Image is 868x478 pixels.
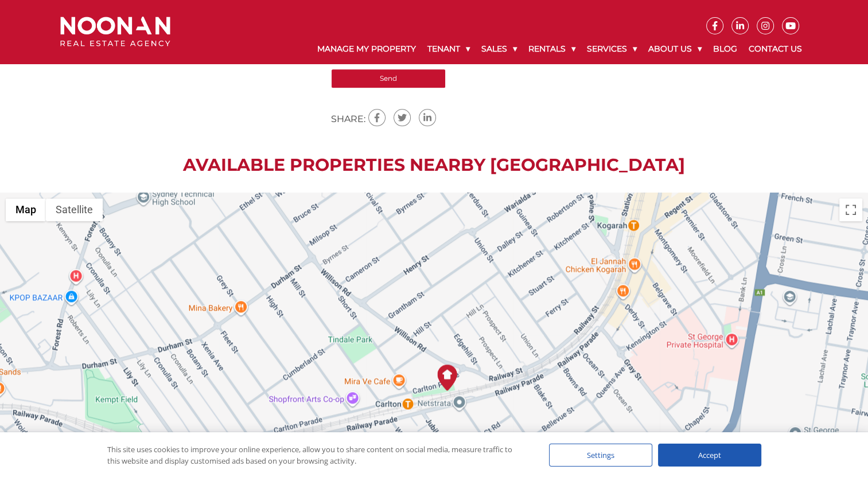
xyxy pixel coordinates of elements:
[707,34,743,64] a: Blog
[331,69,446,88] input: Send
[422,34,476,64] a: Tenant
[60,17,170,47] img: Noonan Real Estate Agency
[476,34,523,64] a: Sales
[331,109,439,126] ul: SHARE:
[658,444,761,467] div: Accept
[643,34,707,64] a: About Us
[839,198,862,221] button: Toggle fullscreen view
[523,34,581,64] a: Rentals
[743,34,808,64] a: Contact Us
[6,198,46,221] button: Show street map
[549,444,652,467] div: Settings
[312,34,422,64] a: Manage My Property
[107,444,526,467] div: This site uses cookies to improve your online experience, allow you to share content on social me...
[46,198,103,221] button: Show satellite imagery
[581,34,643,64] a: Services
